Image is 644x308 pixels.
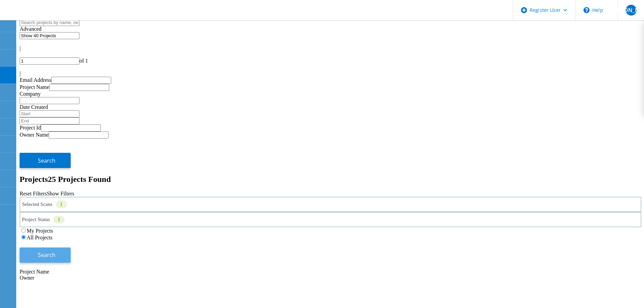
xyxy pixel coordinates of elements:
span: Search [38,251,55,259]
input: Start [20,110,79,117]
label: My Projects [27,228,53,234]
label: Company [20,91,41,97]
label: Project Id [20,125,41,131]
span: of 1 [79,58,88,64]
div: Selected Scans [20,197,641,212]
div: 1 [53,216,65,223]
input: End [20,117,79,124]
div: Project Status [20,212,641,227]
input: Search projects by name, owner, ID, company, etc [20,19,79,26]
span: 25 Projects Found [48,175,111,184]
a: Live Optics Dashboard [7,13,79,19]
div: Owner [20,275,641,281]
a: Show Filters [47,191,74,196]
span: Advanced [20,26,42,32]
label: All Projects [27,235,52,240]
div: | [20,71,641,77]
label: Project Name [20,84,49,90]
b: Projects [20,175,48,184]
button: Search [20,247,71,263]
label: Email Address [20,77,51,83]
div: 1 [56,200,67,208]
div: Project Name [20,269,641,275]
div: | [20,45,641,51]
a: Reset Filters [20,191,47,196]
span: Search [38,157,55,164]
label: Date Created [20,104,48,110]
button: Search [20,153,71,168]
svg: \n [583,7,590,13]
label: Owner Name [20,132,49,138]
